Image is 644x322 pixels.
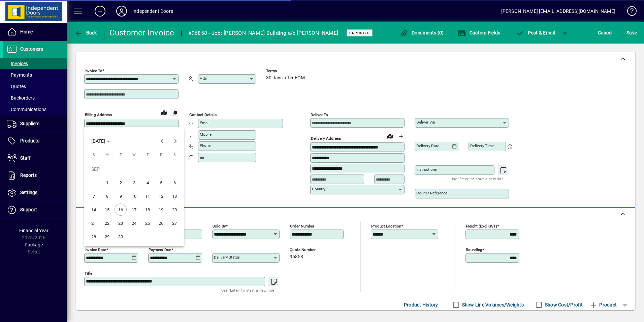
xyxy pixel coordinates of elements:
button: Mon Sep 29 2025 [100,230,114,243]
span: 21 [88,217,100,229]
button: Tue Sep 02 2025 [114,176,127,189]
span: S [173,153,176,157]
button: Thu Sep 18 2025 [141,203,154,216]
button: Fri Sep 26 2025 [154,216,168,230]
span: 25 [141,217,154,229]
span: 26 [155,217,167,229]
button: Mon Sep 01 2025 [100,176,114,189]
span: 17 [128,204,140,216]
button: Mon Sep 22 2025 [100,216,114,230]
span: 28 [88,231,100,243]
span: 9 [115,190,127,202]
span: 24 [128,217,140,229]
span: 7 [88,190,100,202]
span: 20 [168,204,181,216]
button: Tue Sep 30 2025 [114,230,127,243]
button: Thu Sep 04 2025 [141,176,154,189]
span: 13 [168,190,181,202]
button: Sat Sep 06 2025 [168,176,181,189]
button: Wed Sep 10 2025 [127,189,141,203]
button: Tue Sep 23 2025 [114,216,127,230]
span: 2 [115,177,127,189]
span: 12 [155,190,167,202]
button: Fri Sep 19 2025 [154,203,168,216]
span: M [105,153,109,157]
button: Sat Sep 27 2025 [168,216,181,230]
span: 30 [115,231,127,243]
button: Sat Sep 20 2025 [168,203,181,216]
button: Fri Sep 12 2025 [154,189,168,203]
span: W [132,153,136,157]
button: Sun Sep 28 2025 [87,230,100,243]
span: 1 [101,177,113,189]
span: T [147,153,149,157]
button: Sat Sep 13 2025 [168,189,181,203]
span: 18 [141,204,154,216]
span: F [160,153,162,157]
button: Thu Sep 25 2025 [141,216,154,230]
td: SEP [87,162,181,176]
span: S [93,153,95,157]
button: Wed Sep 17 2025 [127,203,141,216]
button: Thu Sep 11 2025 [141,189,154,203]
button: Previous month [155,134,169,148]
button: Sun Sep 07 2025 [87,189,100,203]
span: 5 [155,177,167,189]
button: Fri Sep 05 2025 [154,176,168,189]
button: Next month [169,134,182,148]
span: 19 [155,204,167,216]
button: Tue Sep 16 2025 [114,203,127,216]
span: 16 [115,204,127,216]
span: 23 [115,217,127,229]
span: 6 [168,177,181,189]
span: [DATE] [91,138,105,144]
span: 11 [141,190,154,202]
button: Sun Sep 14 2025 [87,203,100,216]
button: Wed Sep 03 2025 [127,176,141,189]
span: 10 [128,190,140,202]
span: 3 [128,177,140,189]
button: Mon Sep 15 2025 [100,203,114,216]
button: Choose month and year [89,135,113,147]
span: 27 [168,217,181,229]
span: 22 [101,217,113,229]
span: 8 [101,190,113,202]
button: Sun Sep 21 2025 [87,216,100,230]
span: 14 [88,204,100,216]
button: Wed Sep 24 2025 [127,216,141,230]
span: 29 [101,231,113,243]
span: T [120,153,122,157]
span: 4 [141,177,154,189]
button: Tue Sep 09 2025 [114,189,127,203]
button: Mon Sep 08 2025 [100,189,114,203]
span: 15 [101,204,113,216]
